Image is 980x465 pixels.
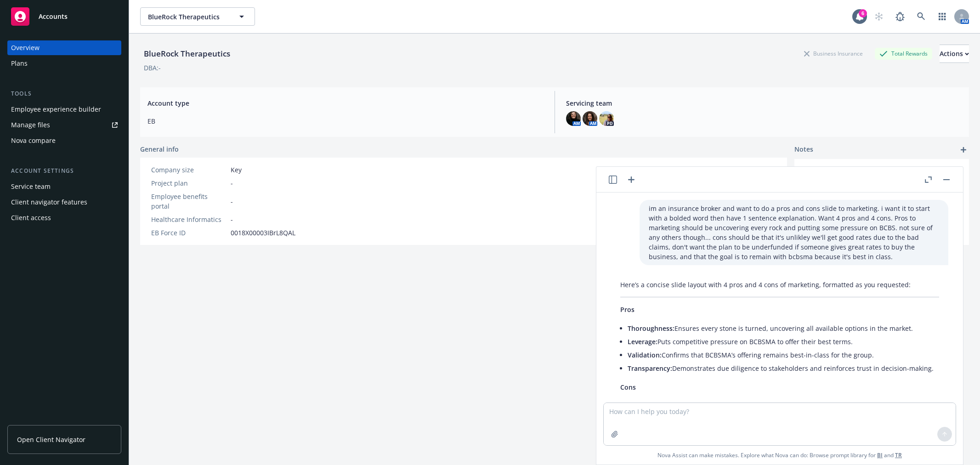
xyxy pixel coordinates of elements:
[628,364,672,373] span: Transparency:
[231,215,233,224] span: -
[628,335,939,348] li: Puts competitive pressure on BCBSMA to offer their best terms.
[628,337,657,346] span: Leverage:
[7,102,121,117] a: Employee experience builder
[566,98,962,108] span: Servicing team
[7,179,121,194] a: Service team
[628,351,662,359] span: Validation:
[628,324,674,333] span: Thoroughness:
[140,7,255,26] button: BlueRock Therapeutics
[600,446,959,465] span: Nova Assist can make mistakes. Explore what Nova can do: Browse prompt library for and
[231,178,233,188] span: -
[649,204,939,261] p: im an insurance broker and want to do a pros and cons slide to marketing. i want it to start with...
[7,89,121,98] div: Tools
[895,451,902,459] a: TR
[11,102,101,117] div: Employee experience builder
[940,45,969,62] div: Actions
[151,178,227,188] div: Project plan
[147,116,544,126] span: EB
[11,56,28,71] div: Plans
[17,435,85,444] span: Open Client Navigator
[7,4,121,29] a: Accounts
[875,48,932,59] div: Total Rewards
[794,144,813,155] span: Notes
[11,179,51,194] div: Service team
[7,166,121,176] div: Account settings
[628,402,687,410] span: Unfavorable Rates:
[144,63,161,73] div: DBA: -
[891,7,909,26] a: Report a Bug
[11,210,51,225] div: Client access
[940,45,969,63] button: Actions
[912,7,930,26] a: Search
[7,40,121,55] a: Overview
[7,195,121,210] a: Client navigator features
[628,399,939,422] li: Competitive quotes may not be attractive due to the group’s challenging claims experience.
[148,12,227,22] span: BlueRock Therapeutics
[583,111,597,126] img: photo
[151,215,227,224] div: Healthcare Informatics
[859,9,867,17] div: 6
[140,48,234,60] div: BlueRock Therapeutics
[7,210,121,225] a: Client access
[7,133,121,148] a: Nova compare
[7,56,121,71] a: Plans
[7,118,121,132] a: Manage files
[11,118,50,132] div: Manage files
[151,165,227,175] div: Company size
[620,280,939,289] p: Here’s a concise slide layout with 4 pros and 4 cons of marketing, formatted as you requested:
[620,383,636,391] span: Cons
[39,13,68,20] span: Accounts
[11,195,87,210] div: Client navigator features
[599,111,614,126] img: photo
[147,98,544,108] span: Account type
[628,322,939,335] li: Ensures every stone is turned, uncovering all available options in the market.
[566,111,581,126] img: photo
[799,48,867,59] div: Business Insurance
[231,165,242,175] span: Key
[628,362,939,375] li: Demonstrates due diligence to stakeholders and reinforces trust in decision-making.
[877,451,883,459] a: BI
[620,305,634,314] span: Pros
[933,7,952,26] a: Switch app
[958,144,969,155] a: add
[151,228,227,238] div: EB Force ID
[231,228,295,238] span: 0018X00003IBrL8QAL
[11,133,56,148] div: Nova compare
[231,197,233,206] span: -
[151,192,227,211] div: Employee benefits portal
[140,144,179,154] span: General info
[870,7,888,26] a: Start snowing
[628,348,939,362] li: Confirms that BCBSMA’s offering remains best-in-class for the group.
[11,40,40,55] div: Overview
